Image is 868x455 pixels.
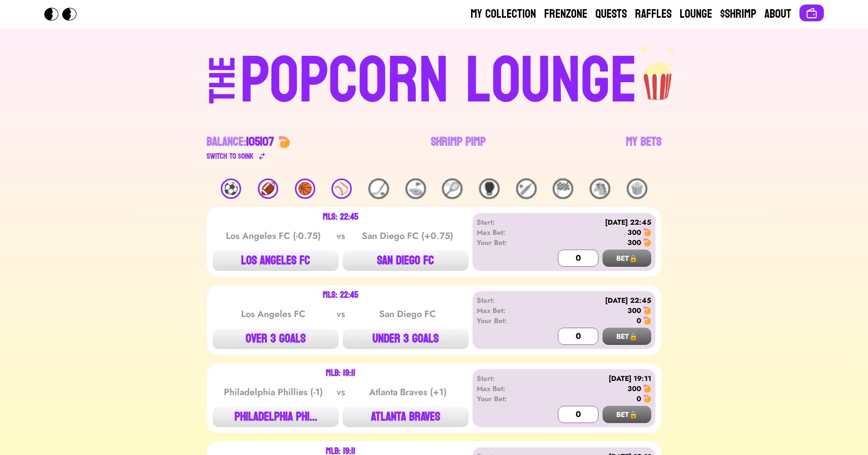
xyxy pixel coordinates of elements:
div: Start: [477,295,535,305]
a: About [764,6,791,22]
div: ⛳️ [406,179,426,199]
a: THEPOPCORN LOUNGEpopcorn [121,45,747,114]
div: San Diego FC (+0.75) [356,229,459,243]
div: [DATE] 22:45 [535,217,651,227]
div: Your Bet: [477,316,535,326]
button: ATLANTA BRAVES [343,407,469,427]
div: 300 [627,305,641,316]
div: vs [335,307,347,321]
div: Your Bet: [477,237,535,248]
div: THE [205,56,241,124]
div: San Diego FC [356,307,459,321]
div: vs [335,385,347,399]
div: Atlanta Braves (+1) [356,385,459,399]
img: Connect wallet [806,7,818,19]
div: 300 [627,227,641,237]
div: MLS: 22:45 [323,291,358,299]
button: SAN DIEGO FC [343,251,469,271]
div: 🏈 [258,179,278,199]
div: 300 [627,383,641,394]
img: 🍤 [643,306,651,314]
div: 🏀 [295,179,315,199]
div: 🏒 [369,179,389,199]
span: 105107 [246,131,274,153]
div: ⚾️ [331,179,352,199]
div: Switch to $ OINK [207,150,254,162]
img: 🍤 [643,238,651,247]
button: OVER 3 GOALS [213,329,339,349]
div: Balance: [207,134,274,150]
a: Raffles [635,6,672,22]
button: PHILADELPHIA PHI... [213,407,339,427]
div: 0 [637,394,641,404]
div: 0 [637,316,641,326]
div: Los Angeles FC (-0.75) [222,229,325,243]
div: vs [335,229,347,243]
div: MLB: 19:11 [326,369,355,377]
a: My Collection [471,6,536,22]
button: BET🔒 [603,250,651,267]
a: Frenzone [544,6,587,22]
div: 🐴 [590,179,610,199]
div: Philadelphia Phillies (-1) [222,385,325,399]
a: $Shrimp [720,6,756,22]
img: 🍤 [278,136,290,148]
a: Shrimp Pimp [431,134,486,162]
img: popcorn [638,45,679,101]
div: Max Bet: [477,383,535,394]
a: Quests [595,6,627,22]
div: POPCORN LOUNGE [240,49,638,114]
div: MLS: 22:45 [323,213,358,221]
div: Start: [477,217,535,227]
button: UNDER 3 GOALS [343,329,469,349]
div: Max Bet: [477,305,535,316]
div: 🥊 [479,179,499,199]
div: 🍿 [627,179,647,199]
div: 🎾 [442,179,462,199]
img: 🍤 [643,384,651,393]
div: Your Bet: [477,394,535,404]
button: BET🔒 [603,328,651,345]
div: 🏁 [553,179,573,199]
div: Los Angeles FC [222,307,325,321]
div: 300 [627,237,641,248]
button: LOS ANGELES FC [213,251,339,271]
div: Start: [477,373,535,383]
div: Max Bet: [477,227,535,237]
div: ⚽️ [221,179,241,199]
img: 🍤 [643,317,651,325]
div: [DATE] 22:45 [535,295,651,305]
img: Popcorn [44,8,85,21]
img: 🍤 [643,228,651,236]
img: 🍤 [643,395,651,403]
button: BET🔒 [603,406,651,423]
div: 🏏 [516,179,537,199]
a: Lounge [680,6,712,22]
a: My Bets [626,134,661,162]
div: [DATE] 19:11 [535,373,651,383]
